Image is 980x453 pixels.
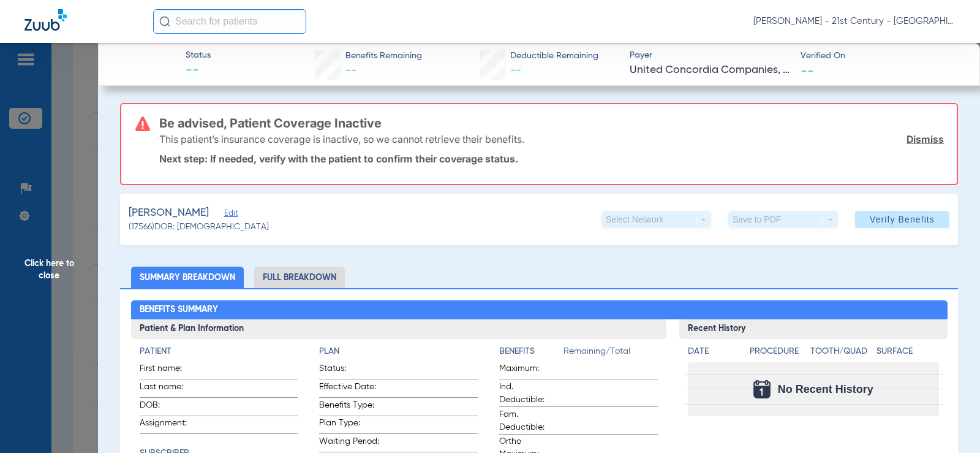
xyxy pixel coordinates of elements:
img: Calendar [753,380,771,398]
li: Full Breakdown [254,267,345,288]
app-breakdown-title: Date [688,345,739,362]
span: Maximum: [499,362,559,379]
h3: Patient & Plan Information [131,319,667,339]
span: Payer [630,49,790,62]
span: United Concordia Companies, Inc. [630,63,790,78]
span: -- [186,63,211,80]
a: Dismiss [907,133,944,145]
span: No Recent History [778,383,873,395]
span: [PERSON_NAME] - 21st Century - [GEOGRAPHIC_DATA] [753,15,956,28]
img: error-icon [135,116,150,131]
span: Benefits Remaining [345,50,422,63]
span: Waiting Period: [319,435,379,452]
span: Remaining/Total [563,345,658,362]
app-breakdown-title: Procedure [750,345,805,362]
app-breakdown-title: Surface [876,345,938,362]
span: Verify Benefits [870,215,935,224]
h4: Surface [876,345,938,358]
h4: Plan [319,345,478,358]
img: Zuub Logo [24,9,67,31]
span: First name: [140,362,200,379]
span: Last name: [140,381,200,397]
span: -- [510,65,521,76]
h2: Benefits Summary [131,300,948,320]
span: Status: [319,362,379,379]
span: Plan Type: [319,417,379,433]
p: This patient’s insurance coverage is inactive, so we cannot retrieve their benefits. [159,133,524,145]
span: (17566) DOB: [DEMOGRAPHIC_DATA] [129,221,269,234]
h4: Procedure [750,345,805,358]
h3: Recent History [679,319,947,339]
span: Fam. Deductible: [499,408,559,434]
span: Benefits Type: [319,399,379,416]
span: Deductible Remaining [510,50,598,63]
button: Verify Benefits [855,211,949,228]
span: Status [186,49,211,62]
span: Verified On [801,50,960,63]
h4: Patient [140,345,298,358]
span: Edit [224,209,235,221]
app-breakdown-title: Benefits [499,345,563,362]
span: Effective Date: [319,381,379,397]
span: -- [345,65,356,76]
span: Ind. Deductible: [499,381,559,406]
span: [PERSON_NAME] [129,205,209,221]
input: Search for patients [153,9,306,34]
h4: Date [688,345,739,358]
span: DOB: [140,399,200,416]
app-breakdown-title: Tooth/Quad [810,345,872,362]
h4: Tooth/Quad [810,345,872,358]
h3: Be advised, Patient Coverage Inactive [159,117,944,129]
li: Summary Breakdown [131,267,244,288]
span: -- [801,64,814,77]
h4: Benefits [499,345,563,358]
p: Next step: If needed, verify with the patient to confirm their coverage status. [159,153,944,165]
span: Assignment: [140,417,200,433]
img: Search Icon [159,16,170,27]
